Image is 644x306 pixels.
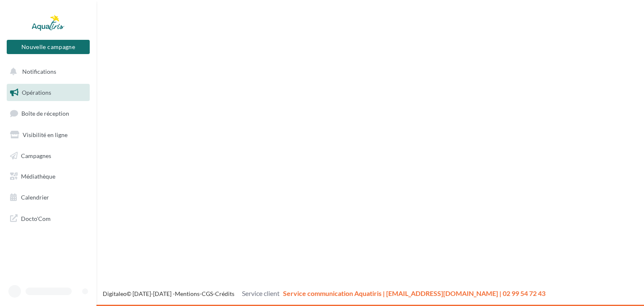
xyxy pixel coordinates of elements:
a: Calendrier [5,189,91,206]
span: Calendrier [21,194,49,201]
button: Notifications [5,63,88,80]
a: Crédits [215,290,234,297]
a: CGS [202,290,213,297]
span: Docto'Com [21,213,51,224]
span: © [DATE]-[DATE] - - - [103,290,545,297]
span: Notifications [22,68,56,75]
a: Médiathèque [5,168,91,185]
span: Médiathèque [21,173,55,180]
a: Mentions [175,290,200,297]
span: Service client [242,289,280,297]
span: Service communication Aquatiris | [EMAIL_ADDRESS][DOMAIN_NAME] | 02 99 54 72 43 [283,289,545,297]
span: Opérations [22,89,51,96]
button: Nouvelle campagne [7,40,90,54]
span: Boîte de réception [21,110,69,117]
a: Digitaleo [103,290,127,297]
a: Campagnes [5,147,91,165]
a: Visibilité en ligne [5,126,91,144]
span: Visibilité en ligne [23,131,68,138]
a: Opérations [5,84,91,101]
a: Boîte de réception [5,104,91,122]
span: Campagnes [21,152,51,159]
a: Docto'Com [5,210,91,227]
